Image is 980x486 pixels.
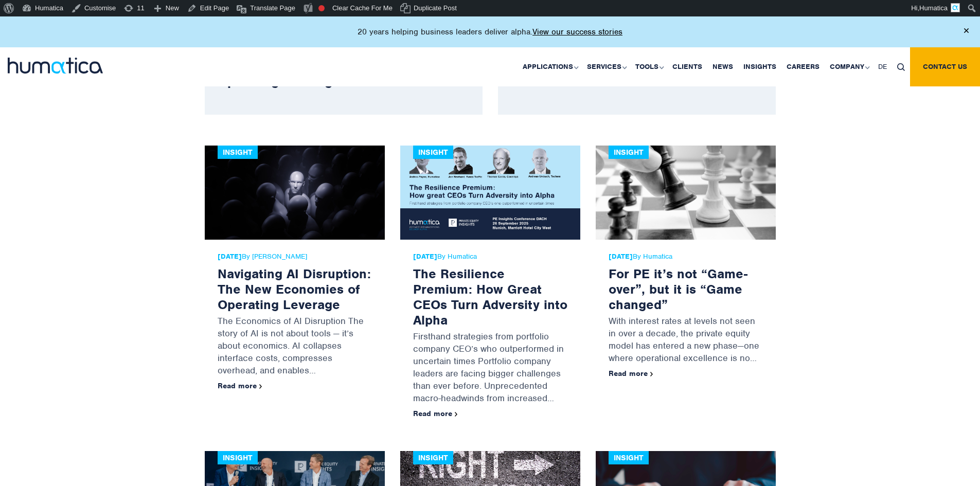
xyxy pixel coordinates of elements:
div: Insight [413,451,453,464]
a: Read more [609,369,653,378]
a: Tools [630,47,667,86]
img: search_icon [897,63,905,71]
strong: [DATE] [413,252,437,261]
span: By [PERSON_NAME] [218,253,372,261]
p: 20 years helping business leaders deliver alpha. [358,27,622,37]
a: View our success stories [532,27,622,37]
a: Navigating AI Disruption: The New Economies of Operating Leverage [218,265,371,313]
a: News [707,47,738,86]
div: Insight [413,146,453,159]
img: For PE it’s not “Game-over”, but it is “Game changed” [596,146,776,240]
p: Firsthand strategies from portfolio company CEO’s who outperformed in uncertain times Portfolio c... [413,328,567,409]
span: DE [878,62,887,71]
img: arrowicon [650,372,653,376]
a: Company [825,47,873,86]
a: Read more [218,381,262,390]
div: Needs improvement [318,5,325,11]
strong: [DATE] [218,252,242,261]
img: arrowicon [455,412,458,417]
img: arrowicon [259,384,262,389]
img: Navigating AI Disruption: The New Economies of Operating Leverage [205,146,385,240]
p: The Economics of AI Disruption The story of AI is not about tools — it’s about economics. AI coll... [218,312,372,382]
div: Insight [609,146,649,159]
a: Services [582,47,630,86]
img: The Resilience Premium: How Great CEOs Turn Adversity into Alpha [400,146,580,240]
a: Read more [413,409,458,418]
a: Insights [738,47,781,86]
strong: [DATE] [609,252,633,261]
a: Applications [518,47,582,86]
span: Humatica [919,4,948,12]
p: With interest rates at levels not seen in over a decade, the private equity model has entered a n... [609,312,763,369]
a: The Resilience Premium: How Great CEOs Turn Adversity into Alpha [413,265,567,328]
a: For PE it’s not “Game-over”, but it is “Game changed” [609,265,747,313]
div: Insight [218,451,258,464]
div: Insight [609,451,649,464]
img: logo [8,58,103,74]
a: Careers [781,47,825,86]
span: By Humatica [413,253,567,261]
span: By Humatica [609,253,763,261]
a: DE [873,47,892,86]
div: Insight [218,146,258,159]
a: Clients [667,47,707,86]
a: Contact us [910,47,980,86]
